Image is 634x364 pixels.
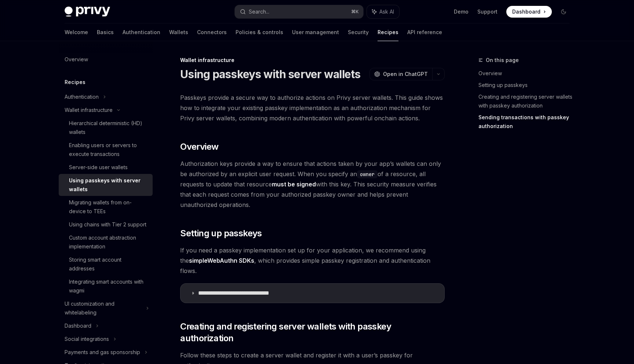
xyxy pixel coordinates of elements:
div: UI customization and whitelabeling [65,299,142,317]
a: Dashboard [506,6,552,18]
div: Migrating wallets from on-device to TEEs [69,198,148,216]
div: Authentication [65,92,99,101]
span: Open in ChatGPT [383,70,428,78]
span: Passkeys provide a secure way to authorize actions on Privy server wallets. This guide shows how ... [180,92,445,123]
a: Connectors [197,23,227,41]
a: Security [348,23,369,41]
div: Hierarchical deterministic (HD) wallets [69,119,148,136]
div: Search... [249,7,269,16]
a: User management [292,23,339,41]
div: Wallet infrastructure [180,57,445,64]
div: Overview [65,55,88,64]
a: Welcome [65,23,88,41]
a: Migrating wallets from on-device to TEEs [59,196,153,218]
h5: Recipes [65,78,85,87]
a: Enabling users or servers to execute transactions [59,139,153,161]
div: Using chains with Tier 2 support [69,220,146,229]
span: Dashboard [512,8,540,15]
a: Authentication [123,23,160,41]
div: Using passkeys with server wallets [69,176,148,194]
a: Custom account abstraction implementation [59,231,153,253]
span: ⌘ K [351,9,359,15]
div: Wallet infrastructure [65,106,113,114]
a: Sending transactions with passkey authorization [478,112,575,132]
a: Overview [59,53,153,66]
a: Recipes [378,23,398,41]
a: Setting up passkeys [478,79,575,91]
span: Creating and registering server wallets with passkey authorization [180,321,445,344]
a: Hierarchical deterministic (HD) wallets [59,117,153,139]
div: Enabling users or servers to execute transactions [69,141,148,159]
div: Integrating smart accounts with wagmi [69,277,148,295]
a: Demo [454,8,469,15]
div: Server-side user wallets [69,163,128,172]
a: Storing smart account addresses [59,253,153,275]
button: Open in ChatGPT [369,68,432,80]
a: Support [477,8,498,15]
span: If you need a passkey implementation set up for your application, we recommend using the , which ... [180,245,445,276]
a: Server-side user wallets [59,161,153,174]
img: dark logo [65,7,110,17]
a: Overview [478,68,575,79]
a: Basics [97,23,114,41]
button: Ask AI [367,5,399,18]
code: owner [357,170,378,178]
span: Setting up passkeys [180,227,262,239]
a: API reference [407,23,442,41]
div: Payments and gas sponsorship [65,348,140,357]
button: Search...⌘K [235,5,363,18]
a: Using passkeys with server wallets [59,174,153,196]
strong: must be signed [272,181,316,188]
span: Overview [180,141,218,153]
button: Toggle dark mode [558,6,569,18]
a: simpleWebAuthn SDKs [189,257,254,265]
span: Authorization keys provide a way to ensure that actions taken by your app’s wallets can only be a... [180,159,445,210]
span: On this page [486,56,519,65]
div: Dashboard [65,321,91,330]
a: Policies & controls [236,23,283,41]
div: Social integrations [65,335,109,343]
h1: Using passkeys with server wallets [180,68,361,81]
div: Custom account abstraction implementation [69,233,148,251]
a: Wallets [169,23,188,41]
span: Ask AI [379,8,394,15]
a: Using chains with Tier 2 support [59,218,153,231]
a: Creating and registering server wallets with passkey authorization [478,91,575,112]
a: Integrating smart accounts with wagmi [59,275,153,297]
div: Storing smart account addresses [69,255,148,273]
